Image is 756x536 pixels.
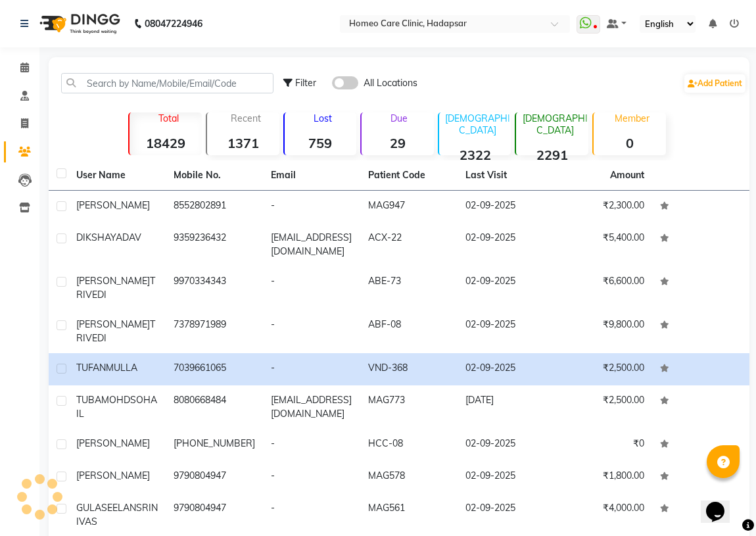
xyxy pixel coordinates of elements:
td: 02-09-2025 [458,223,555,266]
td: 9790804947 [166,461,263,493]
b: 08047224946 [145,5,202,42]
td: ₹5,400.00 [555,223,652,266]
span: All Locations [364,76,417,90]
td: 7039661065 [166,353,263,385]
th: Patient Code [360,160,458,191]
td: ACX-22 [360,223,458,266]
strong: 2291 [516,147,588,163]
p: Member [599,112,666,124]
td: 02-09-2025 [458,429,555,461]
p: Lost [290,112,357,124]
td: ₹1,800.00 [555,461,652,493]
td: - [263,266,360,310]
span: MULLA [106,362,137,374]
th: User Name [68,160,166,191]
th: Last Visit [458,160,555,191]
td: 02-09-2025 [458,266,555,310]
td: - [263,353,360,385]
strong: 1371 [207,135,279,151]
span: TUBA [76,394,101,406]
strong: 18429 [130,135,202,151]
span: TUFAN [76,362,106,374]
td: HCC-08 [360,429,458,461]
td: [EMAIL_ADDRESS][DOMAIN_NAME] [263,385,360,429]
span: DIKSHA [76,231,110,243]
td: ₹0 [555,429,652,461]
a: Add Patient [684,74,745,93]
th: Amount [602,160,652,190]
td: [DATE] [458,385,555,429]
td: ABF-08 [360,310,458,353]
span: [PERSON_NAME] [76,199,150,211]
td: 7378971989 [166,310,263,353]
span: [PERSON_NAME] [76,275,150,287]
td: [PHONE_NUMBER] [166,429,263,461]
p: Recent [212,112,279,124]
td: MAG578 [360,461,458,493]
span: YADAV [110,231,141,243]
td: VND-368 [360,353,458,385]
span: Filter [295,77,316,89]
span: [PERSON_NAME] [76,318,150,330]
p: [DEMOGRAPHIC_DATA] [521,112,588,136]
th: Email [263,160,360,191]
td: MAG773 [360,385,458,429]
input: Search by Name/Mobile/Email/Code [61,73,273,93]
td: 8552802891 [166,191,263,223]
p: [DEMOGRAPHIC_DATA] [444,112,511,136]
td: 9970334343 [166,266,263,310]
td: [EMAIL_ADDRESS][DOMAIN_NAME] [263,223,360,266]
img: logo [34,5,124,42]
th: Mobile No. [166,160,263,191]
strong: 759 [285,135,357,151]
strong: 29 [362,135,434,151]
td: 02-09-2025 [458,353,555,385]
td: ₹2,500.00 [555,353,652,385]
strong: 2322 [439,147,511,163]
strong: 0 [594,135,666,151]
td: 9359236432 [166,223,263,266]
td: ₹6,600.00 [555,266,652,310]
td: - [263,429,360,461]
td: - [263,461,360,493]
td: 02-09-2025 [458,191,555,223]
td: 8080668484 [166,385,263,429]
td: - [263,191,360,223]
span: [PERSON_NAME] [76,437,150,449]
td: 02-09-2025 [458,310,555,353]
td: ₹2,300.00 [555,191,652,223]
p: Due [364,112,434,124]
span: [PERSON_NAME] [76,470,150,481]
td: ₹2,500.00 [555,385,652,429]
td: - [263,310,360,353]
iframe: chat widget [701,483,743,523]
span: GULASEELAN [76,502,136,514]
p: Total [135,112,202,124]
span: MOHDSOHAIL [76,394,157,420]
td: MAG947 [360,191,458,223]
td: 02-09-2025 [458,461,555,493]
td: ABE-73 [360,266,458,310]
td: ₹9,800.00 [555,310,652,353]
